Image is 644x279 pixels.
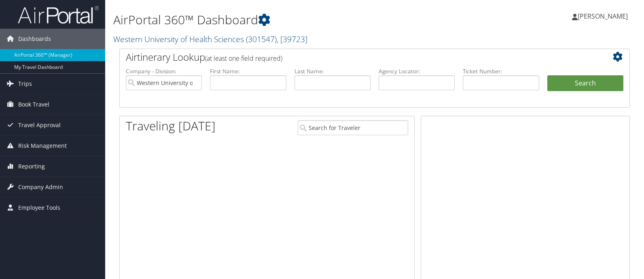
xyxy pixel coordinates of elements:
h1: AirPortal 360™ Dashboard [113,11,462,28]
span: [PERSON_NAME] [578,12,628,21]
a: Western University of Health Sciences [113,34,307,45]
h2: Airtinerary Lookup [126,50,581,64]
img: airportal-logo.png [18,5,99,24]
span: Company Admin [18,177,63,197]
button: Search [547,75,623,92]
label: Last Name: [294,67,371,75]
span: Trips [18,74,32,94]
span: (at least one field required) [205,54,282,63]
span: Reporting [18,156,45,177]
span: Risk Management [18,136,67,156]
span: ( 301547 ) [246,34,277,45]
a: [PERSON_NAME] [572,4,636,28]
span: Travel Approval [18,115,61,135]
h1: Traveling [DATE] [126,117,216,134]
label: Company - Division: [126,67,202,75]
span: , [ 39723 ] [277,34,307,45]
label: Agency Locator: [379,67,455,75]
label: First Name: [210,67,286,75]
input: Search for Traveler [298,120,408,135]
span: Employee Tools [18,198,60,218]
span: Dashboards [18,29,51,49]
label: Ticket Number: [463,67,539,75]
span: Book Travel [18,94,49,115]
